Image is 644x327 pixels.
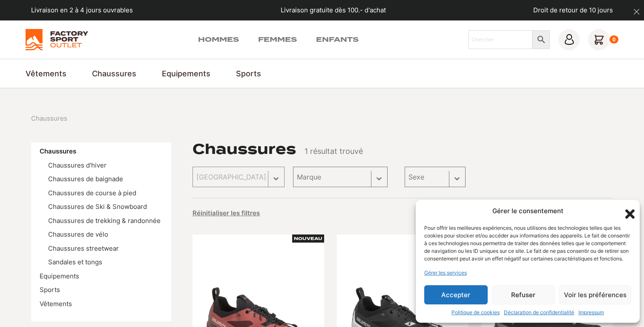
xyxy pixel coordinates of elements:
[193,142,296,156] h1: Chaussures
[281,6,386,15] p: Livraison gratuite dès 100.- d'achat
[533,6,613,15] p: Droit de retour de 10 jours
[40,300,72,308] a: Vêtements
[559,285,631,304] button: Voir les préférences
[492,285,555,304] button: Refuser
[31,6,133,15] p: Livraison en 2 à 4 jours ouvrables
[40,147,76,155] a: Chaussures
[48,161,106,169] a: Chaussures d'hiver
[424,224,630,263] div: Pour offrir les meilleures expériences, nous utilisons des technologies telles que les cookies po...
[40,272,79,280] a: Equipements
[316,35,359,45] a: Enfants
[629,4,644,19] button: dismiss
[236,68,261,79] a: Sports
[492,206,563,216] div: Gérer le consentement
[48,175,123,183] a: Chaussures de baignade
[578,309,604,316] a: Impressum
[451,309,500,316] a: Politique de cookies
[504,309,574,316] a: Déclaration de confidentialité
[48,217,161,225] a: Chaussures de trekking & randonnée
[48,189,136,197] a: Chaussures de course à pied
[469,30,533,49] input: Chercher
[31,114,67,124] span: Chaussures
[424,285,488,304] button: Accepter
[40,286,60,294] a: Sports
[198,35,239,45] a: Hommes
[258,35,297,45] a: Femmes
[162,68,210,79] a: Equipements
[48,230,108,238] a: Chaussures de vélo
[48,244,119,252] a: Chaussures streetwear
[92,68,136,79] a: Chaussures
[48,258,102,266] a: Sandales et tongs
[609,35,618,44] div: 0
[48,203,147,211] a: Chaussures de Ski & Snowboard
[26,68,66,79] a: Vêtements
[31,114,67,124] nav: breadcrumbs
[623,207,631,215] div: Fermer la boîte de dialogue
[26,29,88,50] img: Factory Sport Outlet
[424,269,467,277] a: Gérer les services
